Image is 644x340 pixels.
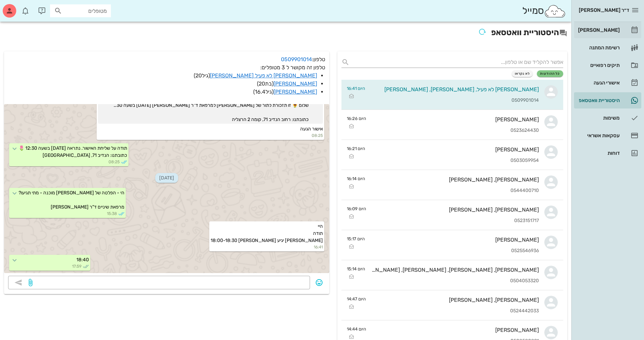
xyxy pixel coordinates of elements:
[371,267,539,273] div: [PERSON_NAME], [PERSON_NAME], [PERSON_NAME], [PERSON_NAME], [PERSON_NAME]
[577,98,620,103] div: היסטוריית וואטסאפ
[72,263,81,269] span: 17:59
[522,4,566,18] div: סמייל
[371,297,539,303] div: [PERSON_NAME], [PERSON_NAME]
[574,110,641,126] a: משימות
[195,72,202,79] span: 20
[19,190,124,210] span: הי - הפלטה של [PERSON_NAME] מוכנה - מתי תגיעו? מרפאת שיניים ד"ר [PERSON_NAME]
[273,89,317,95] a: [PERSON_NAME]
[577,27,620,33] div: [PERSON_NAME]
[372,218,539,224] div: 0523151717
[347,266,365,272] small: היום 15:14
[347,145,365,152] small: היום 16:21
[300,126,323,132] span: אישור הגעה
[577,115,620,121] div: משימות
[574,145,641,161] a: דוחות
[370,248,539,254] div: 0525546936
[109,159,120,165] span: 08:25
[537,70,563,77] button: כל ההודעות
[352,57,563,68] input: אפשר להקליד שם או טלפון...
[574,40,641,56] a: רשימת המתנה
[259,80,265,87] span: 20
[544,4,566,18] img: SmileCloud logo
[371,278,539,284] div: 0504053320
[574,57,641,73] a: תיקים רפואיים
[76,257,89,263] span: 18:40
[19,145,127,158] span: תודה על שליחת האישור. נתראה [DATE] בשעה 12:30 🌷 כתובתנו: הנדיב 71, [GEOGRAPHIC_DATA]
[371,86,539,93] div: [PERSON_NAME] לא פעיל, [PERSON_NAME], [PERSON_NAME]
[371,158,539,164] div: 0503059954
[515,72,530,76] span: לא נקראו
[281,56,312,63] a: 0509901014
[372,207,539,213] div: [PERSON_NAME], [PERSON_NAME]
[574,22,641,38] a: [PERSON_NAME]
[253,89,273,95] span: (גיל )
[257,80,273,87] span: (בת )
[155,173,178,183] span: [DATE]
[273,80,317,87] a: [PERSON_NAME]
[577,133,620,138] div: עסקאות אשראי
[347,175,365,182] small: היום 16:14
[372,116,539,123] div: [PERSON_NAME]
[20,5,24,9] span: תג
[255,89,265,95] span: 16.4
[194,72,210,79] span: (גיל )
[574,75,641,91] a: אישורי הגעה
[371,98,539,103] div: 0509901014
[574,92,641,108] a: היסטוריית וואטסאפ
[577,80,620,86] div: אישורי הגעה
[347,296,366,302] small: היום 14:47
[370,237,539,243] div: [PERSON_NAME]
[577,45,620,50] div: רשימת המתנה
[112,102,309,122] span: שלום 🌻 זו תזכורת לתור של [PERSON_NAME] למרפאת ד"ר [PERSON_NAME] [DATE] בשעה 12:30. מאשרים הגעה? כ...
[347,236,365,242] small: היום 15:17
[107,211,117,217] span: 15:38
[347,205,366,212] small: היום 16:09
[512,70,533,77] button: לא נקראו
[371,188,539,194] div: 0544400710
[372,128,539,133] div: 0523624430
[8,64,325,96] p: טלפון זה מקושר ל 3 מטופלים:
[371,146,539,153] div: [PERSON_NAME]
[210,72,317,79] a: [PERSON_NAME] לא פעיל [PERSON_NAME]
[540,72,560,76] span: כל ההודעות
[577,150,620,156] div: דוחות
[211,244,323,250] small: 16:41
[347,115,366,122] small: היום 16:26
[4,26,567,41] h2: היסטוריית וואטסאפ
[371,176,539,183] div: [PERSON_NAME], [PERSON_NAME]
[371,308,539,314] div: 0524442033
[579,7,629,13] span: ד״ר [PERSON_NAME]
[98,132,323,139] small: 08:25
[577,63,620,68] div: תיקים רפואיים
[8,55,325,64] p: טלפון:
[347,85,365,92] small: היום 16:41
[347,326,366,332] small: היום 14:44
[574,127,641,144] a: עסקאות אשראי
[372,327,539,333] div: [PERSON_NAME]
